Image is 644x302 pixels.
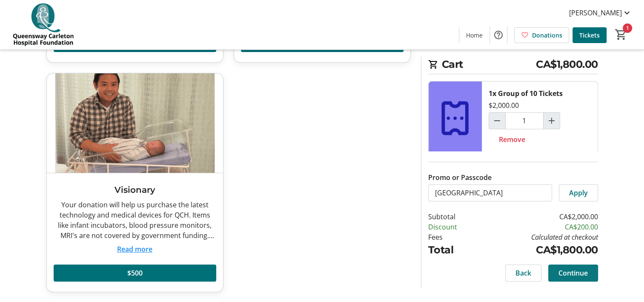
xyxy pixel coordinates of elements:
[489,131,535,148] button: Remove
[428,184,552,201] input: Enter promo or passcode
[54,264,216,282] button: $500
[241,35,404,52] button: $50
[505,264,541,282] button: Back
[466,31,483,40] span: Home
[54,35,216,52] button: $25
[428,242,480,258] td: Total
[489,88,563,99] div: 1x Group of 10 Tickets
[532,31,562,40] span: Donations
[54,183,216,196] h3: Visionary
[559,184,598,201] button: Apply
[479,242,598,258] td: CA$1,800.00
[490,26,507,44] button: Help
[428,222,480,232] td: Discount
[117,244,152,254] button: Read more
[489,113,505,129] button: Decrement by one
[569,8,622,18] span: [PERSON_NAME]
[127,268,143,278] span: $500
[579,31,600,40] span: Tickets
[548,264,598,282] button: Continue
[572,27,607,43] a: Tickets
[544,113,560,129] button: Increment by one
[479,232,598,242] td: Calculated at checkout
[54,200,216,241] div: Your donation will help us purchase the latest technology and medical devices for QCH. Items like...
[613,27,629,42] button: Cart
[562,6,639,20] button: [PERSON_NAME]
[428,57,598,74] h2: Cart
[558,268,588,278] span: Continue
[489,100,519,110] div: $2,000.00
[479,222,598,232] td: CA$200.00
[47,73,223,173] img: Visionary
[428,172,492,183] label: Promo or Passcode
[428,212,480,222] td: Subtotal
[499,134,525,145] span: Remove
[505,112,544,129] input: Group of 10 Tickets Quantity
[428,232,480,242] td: Fees
[569,188,588,198] span: Apply
[536,57,598,72] span: CA$1,800.00
[479,212,598,222] td: CA$2,000.00
[514,27,569,43] a: Donations
[459,27,489,43] a: Home
[515,268,531,278] span: Back
[5,3,81,46] img: QCH Foundation's Logo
